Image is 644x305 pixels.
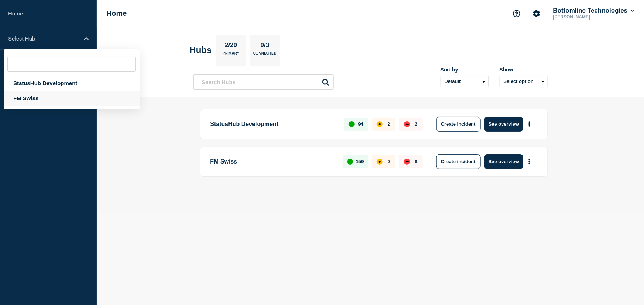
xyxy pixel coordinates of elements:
p: 2 [388,121,390,127]
p: Connected [253,51,276,59]
button: See overview [484,154,523,169]
input: Search Hubs [193,74,334,90]
button: More actions [525,155,534,168]
select: Sort by [441,76,489,87]
p: Select Hub [8,35,79,42]
div: Show: [500,67,548,73]
button: See overview [484,117,523,132]
h2: Hubs [190,45,212,55]
div: StatusHub Development [4,76,140,91]
p: FM Swiss [210,154,335,169]
h1: Home [106,9,127,18]
button: Select option [500,76,548,87]
button: More actions [525,117,534,131]
div: affected [377,121,383,127]
p: 8 [415,159,417,164]
div: down [404,159,410,165]
p: 0 [388,159,390,164]
div: up [349,121,355,127]
p: Primary [223,51,240,59]
button: Create incident [436,117,481,132]
div: down [404,121,410,127]
p: StatusHub Development [210,117,336,132]
button: Create incident [436,154,481,169]
p: 2/20 [222,42,240,51]
button: Support [509,6,524,21]
p: 94 [358,121,363,127]
div: Sort by: [441,67,489,73]
p: 0/3 [258,42,272,51]
div: FM Swiss [4,91,140,106]
div: up [347,159,353,165]
button: Bottomline Technologies [552,7,636,14]
button: Account settings [529,6,544,21]
p: [PERSON_NAME] [552,14,628,20]
p: 2 [415,121,417,127]
div: affected [377,159,383,165]
p: 159 [356,159,364,164]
